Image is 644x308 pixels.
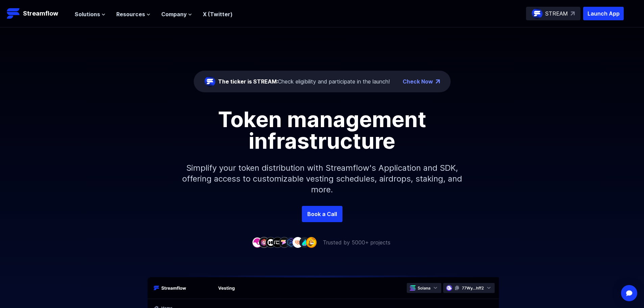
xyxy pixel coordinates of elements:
[403,77,433,86] a: Check Now
[526,7,580,20] a: STREAM
[436,79,440,84] img: top-right-arrow.png
[583,7,624,20] button: Launch App
[292,237,303,247] img: company-7
[75,10,105,18] button: Solutions
[302,206,342,222] a: Book a Call
[272,237,283,247] img: company-4
[218,77,390,86] div: Check eligibility and participate in the launch!
[621,285,637,301] div: Open Intercom Messenger
[279,237,290,247] img: company-5
[252,237,263,247] img: company-1
[203,11,233,18] a: X (Twitter)
[116,10,150,18] button: Resources
[571,11,575,16] img: top-right-arrow.svg
[532,8,543,19] img: streamflow-logo-circle.png
[218,78,278,85] span: The ticker is STREAM:
[306,237,317,247] img: company-9
[7,7,68,20] a: Streamflow
[545,9,568,18] p: STREAM
[299,237,310,247] img: company-8
[170,109,474,152] h1: Token management infrastructure
[75,10,100,18] span: Solutions
[7,7,20,20] img: Streamflow Logo
[265,237,276,247] img: company-3
[116,10,145,18] span: Resources
[259,237,269,247] img: company-2
[177,152,468,206] p: Simplify your token distribution with Streamflow's Application and SDK, offering access to custom...
[286,237,296,247] img: company-6
[161,10,187,18] span: Company
[23,9,58,18] p: Streamflow
[205,76,215,87] img: streamflow-logo-circle.png
[323,238,390,246] p: Trusted by 5000+ projects
[161,10,192,18] button: Company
